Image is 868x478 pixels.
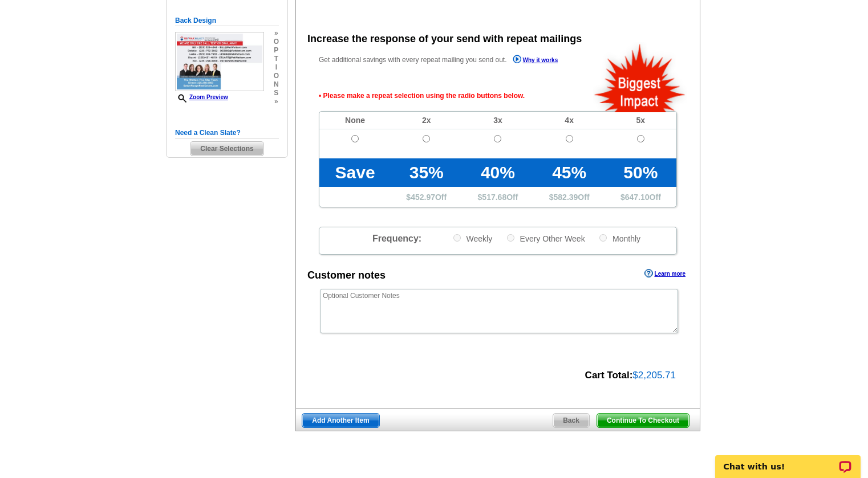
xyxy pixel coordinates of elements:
[534,187,605,207] td: $ Off
[553,413,590,428] a: Back
[319,54,582,67] p: Get additional savings with every repeat mailing you send out.
[632,370,676,381] span: $2,205.71
[302,413,379,428] a: Add Another Item
[462,187,533,207] td: $ Off
[274,89,279,97] span: s
[708,442,868,478] iframe: LiveChat chat widget
[319,158,391,187] td: Save
[175,94,228,100] a: Zoom Preview
[372,234,421,243] span: Frequency:
[534,158,605,187] td: 45%
[274,55,279,63] span: t
[274,46,279,55] span: p
[391,187,462,207] td: $ Off
[274,97,279,106] span: »
[175,15,279,26] h5: Back Design
[554,193,578,202] span: 582.39
[274,38,279,46] span: o
[462,158,533,187] td: 40%
[605,112,676,129] td: 5x
[175,128,279,138] h5: Need a Clean Slate?
[605,158,676,187] td: 50%
[462,112,533,129] td: 3x
[625,193,650,202] span: 647.10
[274,80,279,89] span: n
[391,158,462,187] td: 35%
[453,234,461,242] input: Weekly
[274,29,279,38] span: »
[411,193,435,202] span: 452.97
[307,268,386,283] div: Customer notes
[391,112,462,129] td: 2x
[507,234,514,242] input: Every Other Week
[307,31,582,47] div: Increase the response of your send with repeat mailings
[274,72,279,80] span: o
[605,187,676,207] td: $ Off
[534,112,605,129] td: 4x
[190,142,263,156] span: Clear Selections
[302,414,379,427] span: Add Another Item
[553,414,589,427] span: Back
[598,233,640,244] label: Monthly
[319,80,677,111] span: • Please make a repeat selection using the radio buttons below.
[482,193,506,202] span: 517.68
[585,370,633,381] strong: Cart Total:
[593,42,687,112] img: biggestImpact.png
[452,233,493,244] label: Weekly
[599,234,607,242] input: Monthly
[513,55,558,67] a: Why it works
[274,63,279,72] span: i
[597,414,689,427] span: Continue To Checkout
[644,269,686,278] a: Learn more
[175,32,264,91] img: small-thumb.jpg
[319,112,391,129] td: None
[506,233,585,244] label: Every Other Week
